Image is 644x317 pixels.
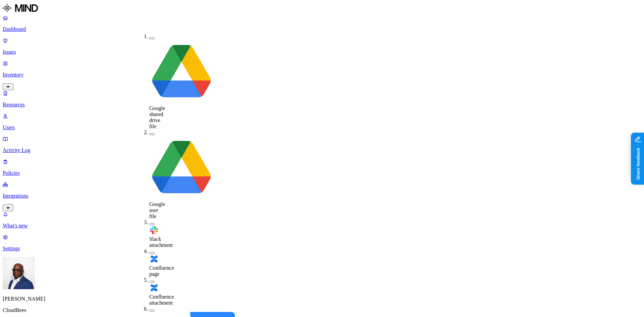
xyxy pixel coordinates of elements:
img: MIND [3,3,38,13]
span: Slack attachment [149,236,173,248]
span: Google user file [149,201,165,219]
a: Users [3,113,641,130]
p: Policies [3,170,641,176]
span: Confluence attachment [149,294,174,306]
a: Activity Log [3,136,641,153]
p: Inventory [3,72,641,78]
p: What's new [3,223,641,229]
p: Resources [3,102,641,108]
a: What's new [3,211,641,229]
p: Users [3,124,641,130]
img: Gregory Thomas [3,257,35,289]
a: Dashboard [3,15,641,32]
img: google-drive.svg [149,40,214,104]
img: confluence.svg [149,283,159,293]
p: Settings [3,246,641,252]
a: Issues [3,38,641,55]
a: Integrations [3,181,641,210]
img: confluence.svg [149,254,159,264]
p: Activity Log [3,147,641,153]
a: Settings [3,234,641,252]
span: Confluence page [149,265,174,277]
span: Google shared drive file [149,105,165,129]
img: google-drive.svg [149,136,214,200]
a: Policies [3,159,641,176]
img: slack.svg [149,225,159,235]
a: Inventory [3,60,641,89]
a: MIND [3,3,641,15]
p: Issues [3,49,641,55]
a: Resources [3,90,641,108]
p: Integrations [3,193,641,199]
p: CloudBees [3,307,641,313]
p: Dashboard [3,26,641,32]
